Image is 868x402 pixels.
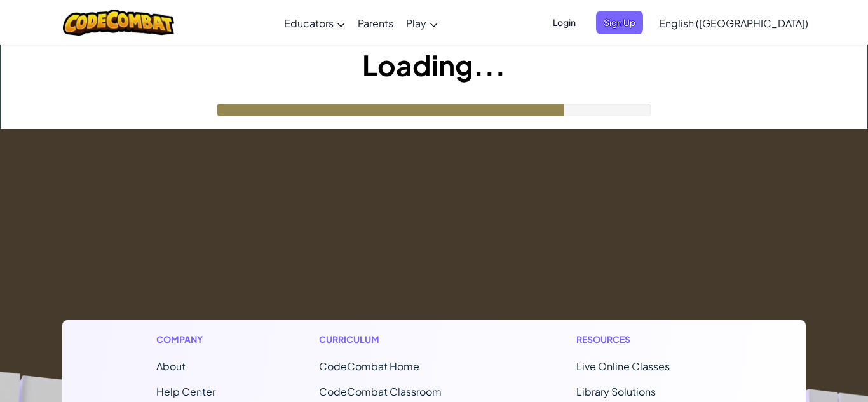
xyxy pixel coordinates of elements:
[351,6,400,40] a: Parents
[576,333,712,346] h1: Resources
[545,11,583,34] button: Login
[653,6,815,40] a: English ([GEOGRAPHIC_DATA])
[156,333,215,346] h1: Company
[278,6,351,40] a: Educators
[1,45,867,84] h1: Loading...
[576,359,670,373] a: Live Online Classes
[284,17,334,30] span: Educators
[659,17,808,30] span: English ([GEOGRAPHIC_DATA])
[156,359,186,373] a: About
[156,385,215,398] a: Help Center
[319,385,442,398] a: CodeCombat Classroom
[63,10,174,36] img: CodeCombat logo
[596,11,643,34] button: Sign Up
[406,17,426,30] span: Play
[319,333,473,346] h1: Curriculum
[576,385,656,398] a: Library Solutions
[319,359,419,373] span: CodeCombat Home
[400,6,444,40] a: Play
